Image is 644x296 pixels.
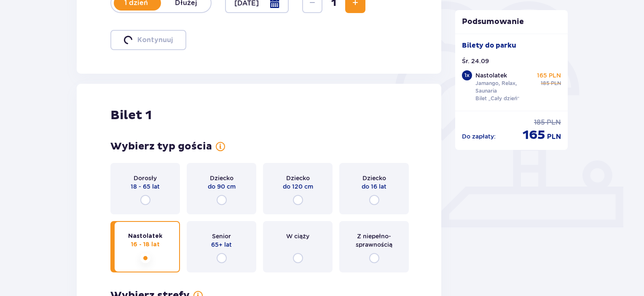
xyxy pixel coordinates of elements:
[110,30,186,50] button: loaderKontynuuj
[208,182,236,191] p: do 90 cm
[475,95,520,102] p: Bilet „Cały dzień”
[210,174,233,182] p: Dziecko
[475,80,534,95] p: Jamango, Relax, Saunaria
[347,232,401,249] p: Z niepełno­sprawnością
[462,70,472,80] div: 1 x
[110,140,212,153] p: Wybierz typ gościa
[462,57,489,65] p: Śr. 24.09
[455,17,568,27] p: Podsumowanie
[362,174,386,182] p: Dziecko
[286,232,309,240] p: W ciąży
[131,240,160,249] p: 16 - 18 lat
[475,71,507,80] p: Nastolatek
[124,36,132,44] img: loader
[110,107,152,123] p: Bilet 1
[547,118,561,127] p: PLN
[362,182,386,191] p: do 16 lat
[462,41,516,50] p: Bilety do parku
[534,118,545,127] p: 185
[537,71,561,80] p: 165 PLN
[131,182,160,191] p: 18 - 65 lat
[212,232,231,240] p: Senior
[286,174,310,182] p: Dziecko
[462,132,496,141] p: Do zapłaty :
[551,80,561,87] p: PLN
[523,127,545,143] p: 165
[128,232,162,240] p: Nastolatek
[134,174,157,182] p: Dorosły
[547,132,561,141] p: PLN
[137,35,173,45] p: Kontynuuj
[211,240,232,249] p: 65+ lat
[541,80,549,87] p: 185
[283,182,313,191] p: do 120 cm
